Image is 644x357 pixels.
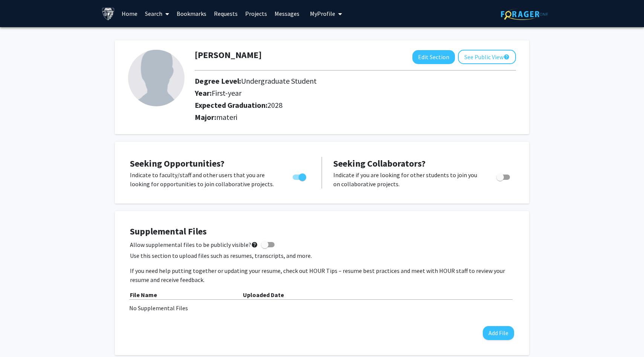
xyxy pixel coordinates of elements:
[130,170,278,188] p: Indicate to faculty/staff and other users that you are looking for opportunities to join collabor...
[501,8,548,20] img: ForagerOne Logo
[243,291,284,299] b: Uploaded Date
[458,50,516,64] button: See Public View
[251,240,258,249] mat-icon: help
[130,226,514,237] h4: Supplemental Files
[173,0,210,27] a: Bookmarks
[195,77,474,86] h2: Degree Level:
[333,170,482,188] p: Indicate if you are looking for other students to join you on collaborative projects.
[195,101,474,110] h2: Expected Graduation:
[267,100,282,110] span: 2028
[195,89,474,98] h2: Year:
[216,112,237,122] span: materi
[412,50,455,64] button: Edit Section
[130,240,258,249] span: Allow supplemental files to be publicly visible?
[210,0,241,27] a: Requests
[102,7,115,20] img: Johns Hopkins University Logo
[130,251,514,260] p: Use this section to upload files such as resumes, transcripts, and more.
[290,170,310,182] div: Toggle
[6,323,32,351] iframe: Chat
[241,76,317,86] span: Undergraduate Student
[129,303,515,313] div: No Supplemental Files
[130,291,157,299] b: File Name
[212,88,241,98] span: First-year
[195,50,262,61] h1: [PERSON_NAME]
[118,0,141,27] a: Home
[130,158,224,169] span: Seeking Opportunities?
[195,113,516,122] h2: Major:
[271,0,303,27] a: Messages
[483,326,514,340] button: Add File
[128,50,185,106] img: Profile Picture
[241,0,271,27] a: Projects
[130,266,514,284] p: If you need help putting together or updating your resume, check out HOUR Tips – resume best prac...
[504,52,510,61] mat-icon: help
[141,0,173,27] a: Search
[493,170,514,182] div: Toggle
[310,10,335,17] span: My Profile
[333,158,426,169] span: Seeking Collaborators?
